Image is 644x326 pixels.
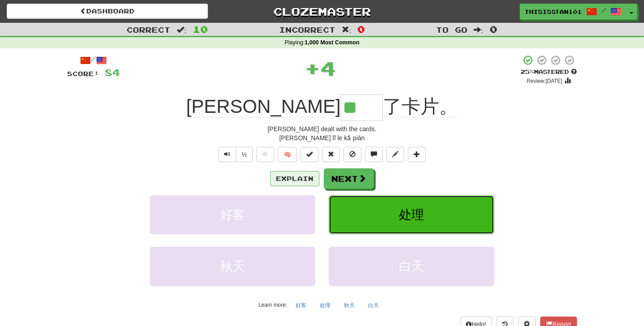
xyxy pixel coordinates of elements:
button: Add to collection (alt+a) [408,147,426,162]
span: 秋天 [220,259,245,273]
span: 84 [105,67,120,78]
span: 了卡片。 [383,96,458,117]
button: Next [324,168,374,189]
button: 好客 [291,299,311,312]
span: 白天 [399,259,424,273]
div: [PERSON_NAME] lǐ le kǎ piàn [67,133,577,142]
button: 处理 [329,195,494,234]
button: 白天 [329,247,494,286]
button: 白天 [363,299,384,312]
a: thisisstan101 / [520,4,626,20]
span: Score: [67,70,99,77]
button: ½ [236,147,253,162]
span: : [342,26,352,34]
button: Explain [270,171,319,186]
span: Incorrect [279,25,335,34]
span: 处理 [399,208,424,222]
span: To go [436,25,467,34]
a: Clozemaster [221,4,423,19]
div: / [67,55,120,66]
button: 🧠 [278,147,297,162]
button: 处理 [315,299,335,312]
span: : [474,26,483,34]
span: 4 [320,57,336,79]
span: : [177,26,186,34]
button: Play sentence audio (ctl+space) [218,147,236,162]
span: 10 [193,24,208,34]
div: Mastered [521,68,577,76]
a: Dashboard [7,4,208,19]
button: Favorite sentence (alt+f) [256,147,274,162]
span: [PERSON_NAME] [186,96,340,117]
button: Discuss sentence (alt+u) [365,147,383,162]
strong: 1,000 Most Common [305,39,359,46]
small: Learn more: [258,302,287,308]
span: Correct [127,25,170,34]
span: 好客 [220,208,245,222]
span: 0 [357,24,365,34]
span: thisisstan101 [525,8,582,16]
span: + [305,55,320,81]
button: Edit sentence (alt+d) [386,147,404,162]
button: 秋天 [339,299,360,312]
span: 25 % [521,68,534,75]
div: Text-to-speech controls [216,147,253,162]
div: [PERSON_NAME] dealt with the cards. [67,124,577,133]
button: 秋天 [150,247,315,286]
span: 0 [490,24,497,34]
button: 好客 [150,195,315,234]
small: Review: [DATE] [527,78,563,84]
span: / [602,7,606,13]
button: Reset to 0% Mastered (alt+r) [322,147,340,162]
button: Ignore sentence (alt+i) [343,147,361,162]
button: Set this sentence to 100% Mastered (alt+m) [301,147,318,162]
